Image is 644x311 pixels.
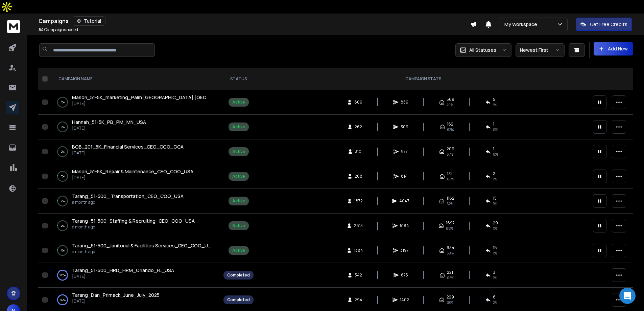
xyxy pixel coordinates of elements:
[50,189,219,214] td: 2%Tarang_51-500_ Transportation_CEO_COO_USAa month ago
[72,274,174,279] p: [DATE]
[493,226,497,231] span: 1 %
[232,149,245,154] div: Active
[447,300,453,305] span: 78 %
[447,176,454,182] span: 64 %
[72,126,146,131] p: [DATE]
[39,27,44,32] span: 54
[61,148,65,155] p: 0 %
[355,174,362,179] span: 268
[447,97,454,102] span: 569
[72,193,184,200] a: Tarang_51-500_ Transportation_CEO_COO_USA
[232,198,245,204] div: Active
[72,193,184,199] span: Tarang_51-500_ Transportation_CEO_COO_USA
[72,218,195,224] span: Tarang_51-500_Staffing & Recruiting_CEO_COO_USA
[72,242,214,249] span: Tarang_51-500_Janitorial & Facilities Services_CEO_COO_USA
[219,68,258,90] th: STATUS
[493,102,497,108] span: 1 %
[50,90,219,115] td: 0%Mason_51-5K_marketing_Palm [GEOGRAPHIC_DATA] [GEOGRAPHIC_DATA][DATE]
[401,99,408,105] span: 859
[447,201,453,206] span: 62 %
[354,198,363,204] span: 1872
[354,223,363,228] span: 2613
[72,292,160,298] a: Tarang_Dan_Primack_June_July_2025
[493,294,496,300] span: 6
[232,174,245,179] div: Active
[493,196,497,201] span: 15
[493,146,494,152] span: 1
[72,224,195,230] p: a month ago
[72,168,193,175] span: Mason_51-5K_Repair & Maintenance_CEO_COO_USA
[399,198,409,204] span: 4047
[493,201,497,206] span: 1 %
[232,248,245,253] div: Active
[447,250,454,256] span: 68 %
[72,94,213,101] a: Mason_51-5K_marketing_Palm [GEOGRAPHIC_DATA] [GEOGRAPHIC_DATA]
[447,196,454,201] span: 1162
[72,94,245,101] span: Mason_51-5K_marketing_Palm [GEOGRAPHIC_DATA] [GEOGRAPHIC_DATA]
[72,119,146,125] span: Hannah_51-5K_PB_PM_MN_USA
[72,150,184,156] p: [DATE]
[401,149,408,154] span: 977
[576,18,632,31] button: Get Free Credits
[72,267,174,274] a: Tarang_51-500_HRD_HRM_Orlando_FL_USA
[447,146,454,152] span: 209
[493,171,495,176] span: 2
[355,124,362,130] span: 262
[493,250,497,256] span: 1 %
[39,16,470,26] div: Campaigns
[447,245,454,250] span: 934
[354,99,362,105] span: 809
[447,275,454,281] span: 65 %
[72,101,213,106] p: [DATE]
[232,124,245,130] div: Active
[401,124,408,130] span: 309
[59,296,66,303] p: 100 %
[400,248,409,253] span: 3197
[39,27,78,32] p: Campaigns added
[493,300,497,305] span: 2 %
[493,245,497,250] span: 18
[354,248,363,253] span: 1384
[73,16,105,26] button: Tutorial
[493,275,497,281] span: 1 %
[72,292,160,298] span: Tarang_Dan_Primack_June_July_2025
[61,247,65,254] p: 4 %
[61,173,65,180] p: 5 %
[401,174,408,179] span: 814
[72,175,193,180] p: [DATE]
[401,272,408,278] span: 675
[493,97,495,102] span: 5
[355,272,362,278] span: 342
[50,115,219,139] td: 0%Hannah_51-5K_PB_PM_MN_USA[DATE]
[400,297,409,303] span: 1402
[50,164,219,189] td: 5%Mason_51-5K_Repair & Maintenance_CEO_COO_USA[DATE]
[232,223,245,228] div: Active
[493,176,497,182] span: 1 %
[61,99,65,106] p: 0 %
[400,223,409,228] span: 5184
[72,249,213,254] p: a month ago
[619,288,636,304] div: Open Intercom Messenger
[72,298,160,304] p: [DATE]
[258,68,589,90] th: CAMPAIGN STATS
[50,238,219,263] td: 4%Tarang_51-500_Janitorial & Facilities Services_CEO_COO_USAa month ago
[447,171,453,176] span: 172
[447,127,454,132] span: 62 %
[61,198,65,204] p: 2 %
[72,200,184,205] p: a month ago
[50,214,219,238] td: 2%Tarang_51-500_Staffing & Recruiting_CEO_COO_USAa month ago
[227,272,250,278] div: Completed
[72,143,184,150] a: BOB_201_5K_Financial Services_CEO_COO_GCA
[493,270,495,275] span: 3
[59,272,66,279] p: 100 %
[590,21,627,28] p: Get Free Credits
[447,270,453,275] span: 221
[493,152,498,157] span: 0 %
[447,102,453,108] span: 70 %
[446,220,455,226] span: 1697
[50,263,219,288] td: 100%Tarang_51-500_HRD_HRM_Orlando_FL_USA[DATE]
[355,297,362,303] span: 294
[516,43,565,57] button: Newest First
[61,124,65,130] p: 0 %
